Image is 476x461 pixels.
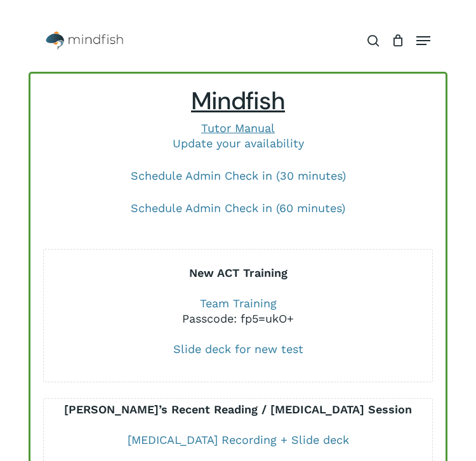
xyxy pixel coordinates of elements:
[131,201,345,215] a: Schedule Admin Check in (60 minutes)
[173,342,303,356] a: Slide deck for new test
[173,137,304,150] a: Update your availability
[128,433,349,446] a: [MEDICAL_DATA] Recording + Slide deck
[44,311,432,326] div: Passcode: fp5=ukO+
[191,85,285,117] span: Mindfish
[200,297,277,310] a: Team Training
[189,266,288,279] b: New ACT Training
[385,25,410,57] a: Cart
[131,169,346,182] a: Schedule Admin Check in (30 minutes)
[64,403,412,416] b: [PERSON_NAME]’s Recent Reading / [MEDICAL_DATA] Session
[46,31,124,50] img: Mindfish Test Prep & Academics
[416,34,430,47] a: Navigation Menu
[29,25,447,57] header: Main Menu
[201,121,275,135] a: Tutor Manual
